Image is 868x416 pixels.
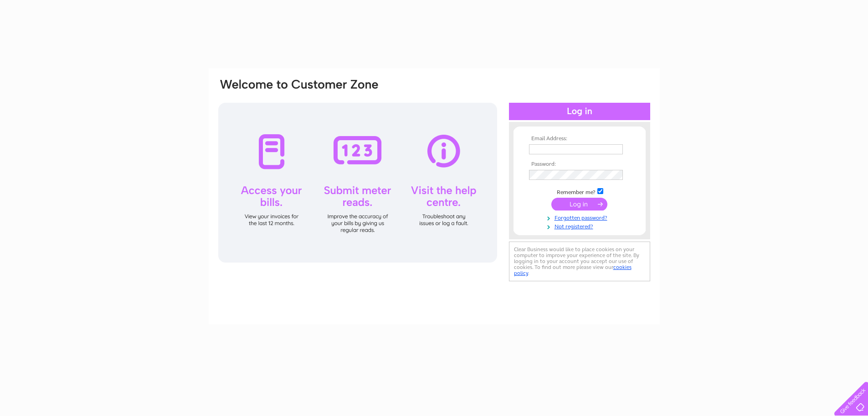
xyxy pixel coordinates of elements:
a: Not registered? [529,221,632,230]
a: Forgotten password? [529,213,632,221]
td: Remember me? [527,187,632,196]
a: cookies policy [514,264,632,276]
div: Clear Business would like to place cookies on your computer to improve your experience of the sit... [509,242,650,281]
th: Email Address: [527,136,632,142]
th: Password: [527,161,632,168]
input: Submit [551,198,607,211]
